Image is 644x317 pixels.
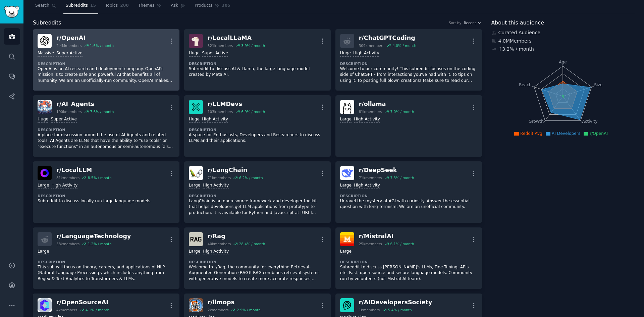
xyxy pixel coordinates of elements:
span: About this audience [491,19,544,27]
div: r/ llmops [208,298,261,307]
div: Large [340,116,352,123]
div: 521k members [208,43,233,48]
div: 81k members [56,175,79,180]
div: 6.2 % / month [239,175,263,180]
img: LangChain [189,166,203,180]
div: 81k members [359,109,382,114]
div: High Activity [354,182,380,189]
div: r/ LocalLLM [56,166,112,174]
p: LangChain is an open-source framework and developer toolkit that helps developers get LLM applica... [189,198,326,216]
img: DeepSeek [340,166,354,180]
span: 200 [120,3,129,9]
dt: Description [38,260,175,264]
a: Ask [168,0,187,14]
span: Subreddits [33,19,61,27]
img: AI_Agents [38,100,52,114]
img: LLMDevs [189,100,203,114]
img: LocalLLaMA [189,34,203,48]
div: r/ AI_Agents [56,100,114,108]
tspan: Age [559,60,567,64]
tspan: Activity [582,119,597,124]
a: Topics200 [103,0,131,14]
div: r/ Rag [208,232,265,241]
span: r/OpenAI [590,131,608,136]
tspan: Reach [519,82,532,87]
a: LLMDevsr/LLMDevs103kmembers6.9% / monthHugeHigh ActivityDescriptionA space for Enthusiasts, Devel... [184,95,331,157]
dt: Description [189,127,326,132]
span: Ask [171,3,178,9]
p: Subreddit to discuss locally run large language models. [38,198,175,204]
div: Curated Audience [491,29,635,36]
img: LocalLLM [38,166,52,180]
div: Large [189,182,200,189]
img: AIDevelopersSociety [340,298,354,312]
p: Welcome to our community! This subreddit focuses on the coding side of ChatGPT - from interaction... [340,66,477,84]
img: llmops [189,298,203,312]
span: Themes [138,3,155,9]
a: LocalLLaMAr/LocalLLaMA521kmembers3.9% / monthHugeSuper ActiveDescriptionSubreddit to discuss AI &... [184,29,331,91]
span: AI Developers [552,131,580,136]
div: 71k members [208,175,231,180]
div: r/ ollama [359,100,414,108]
p: A place for discussion around the use of AI Agents and related tools. AI Agents are LLMs that hav... [38,132,175,150]
a: Search [33,0,59,14]
dt: Description [340,194,477,198]
div: Large [340,249,352,255]
div: r/ LLMDevs [208,100,265,108]
a: Subreddits15 [63,0,98,14]
dt: Description [189,260,326,264]
div: 71k members [359,175,382,180]
div: Huge [189,50,200,57]
dt: Description [340,61,477,66]
div: High Activity [353,50,379,57]
div: Huge [340,50,351,57]
a: MistralAIr/MistralAI25kmembers6.1% / monthLargeDescriptionSubreddit to discuss [PERSON_NAME]'s LL... [335,227,482,289]
span: Reddit Avg [520,131,542,136]
div: 5.4 % / month [388,308,412,312]
div: 309k members [359,43,384,48]
a: r/LanguageTechnology58kmembers1.2% / monthLargeDescriptionThis sub will focus on theory, careers,... [33,227,179,289]
div: 7.3 % / month [390,175,414,180]
dt: Description [189,194,326,198]
a: Themes [136,0,164,14]
div: High Activity [354,116,380,123]
span: Search [35,3,49,9]
div: Super Active [51,116,77,123]
div: r/ DeepSeek [359,166,414,174]
div: 2.9 % / month [237,308,261,312]
div: 4.1 % / month [86,308,109,312]
div: 7.0 % / month [390,109,414,114]
a: ollamar/ollama81kmembers7.0% / monthLargeHigh Activity [335,95,482,157]
a: r/ChatGPTCoding309kmembers4.0% / monthHugeHigh ActivityDescriptionWelcome to our community! This ... [335,29,482,91]
div: Super Active [202,50,228,57]
div: r/ LangChain [208,166,263,174]
div: r/ LocalLLaMA [208,34,265,42]
a: LocalLLMr/LocalLLM81kmembers8.5% / monthLargeHigh ActivityDescriptionSubreddit to discuss locally... [33,161,179,223]
div: 1.2 % / month [88,242,112,246]
div: 1k members [359,308,380,312]
a: Ragr/Rag40kmembers28.4% / monthLargeHigh ActivityDescriptionWelcome to r/Rag, the community for e... [184,227,331,289]
div: 2.4M members [56,43,82,48]
div: 4.0 % / month [392,43,416,48]
span: 15 [90,3,96,9]
img: MistralAI [340,232,354,246]
dt: Description [38,194,175,198]
div: Large [38,182,49,189]
div: 4k members [56,308,77,312]
tspan: Growth [529,119,543,124]
div: 6.9 % / month [241,109,265,114]
dt: Description [340,260,477,264]
img: OpenAI [38,34,52,48]
dt: Description [189,61,326,66]
div: 3.9 % / month [241,43,265,48]
button: Recent [464,20,482,25]
div: ↑ 3.2 % / month [498,46,534,53]
p: Subreddit to discuss AI & Llama, the large language model created by Meta AI. [189,66,326,78]
div: Large [189,249,200,255]
div: r/ ChatGPTCoding [359,34,416,42]
p: Subreddit to discuss [PERSON_NAME]'s LLMs, Fine-Tuning, APIs etc. Fast, open-source and secure la... [340,264,477,282]
div: Massive [38,50,54,57]
img: OpenSourceAI [38,298,52,312]
p: Unravel the mystery of AGI with curiosity. Answer the essential question with long-termism. We ar... [340,198,477,210]
img: Rag [189,232,203,246]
